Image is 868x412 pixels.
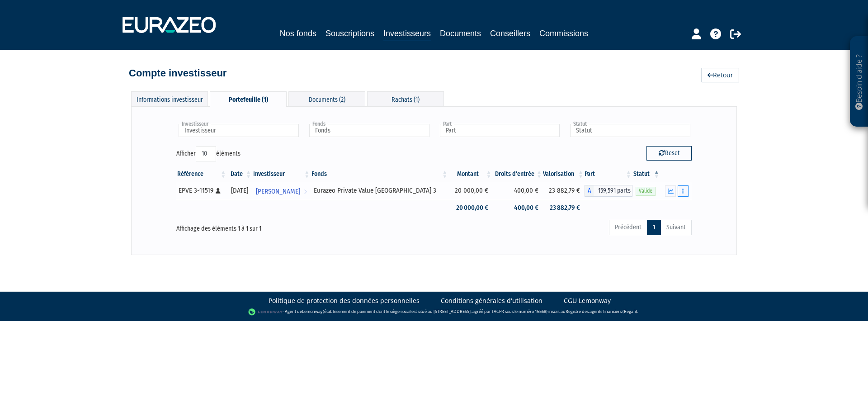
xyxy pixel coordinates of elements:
[288,91,365,106] div: Documents (2)
[9,308,859,317] div: - Agent de (établissement de paiement dont le siège social est situé au [STREET_ADDRESS], agréé p...
[176,166,227,182] th: Référence : activer pour trier la colonne par ordre croissant
[647,220,661,235] a: 1
[252,182,311,200] a: [PERSON_NAME]
[311,166,448,182] th: Fonds: activer pour trier la colonne par ordre croissant
[543,166,585,182] th: Valorisation: activer pour trier la colonne par ordre croissant
[493,166,543,182] th: Droits d'entrée: activer pour trier la colonne par ordre croissant
[269,296,420,305] a: Politique de protection des données personnelles
[179,186,224,195] div: EPVE 3-11519
[594,185,632,197] span: 159,591 parts
[636,187,656,195] span: Valide
[632,166,660,182] th: Statut : activer pour trier la colonne par ordre d&eacute;croissant
[252,166,311,182] th: Investisseur: activer pour trier la colonne par ordre croissant
[176,219,383,233] div: Affichage des éléments 1 à 1 sur 1
[196,146,216,161] select: Afficheréléments
[248,308,283,317] img: logo-lemonway.png
[441,296,542,305] a: Conditions générales d'utilisation
[539,27,588,40] a: Commissions
[493,182,543,200] td: 400,00 €
[304,183,307,200] i: Voir l'investisseur
[210,91,287,107] div: Portefeuille (1)
[646,146,692,161] button: Reset
[448,200,492,216] td: 20 000,00 €
[585,166,632,182] th: Part: activer pour trier la colonne par ordre croissant
[440,27,481,40] a: Documents
[367,91,444,106] div: Rachats (1)
[302,308,323,314] a: Lemonway
[585,185,632,197] div: A - Eurazeo Private Value Europe 3
[702,68,739,82] a: Retour
[854,41,864,123] p: Besoin d'aide ?
[383,27,431,41] a: Investisseurs
[585,185,594,197] span: A
[123,17,216,33] img: 1732889491-logotype_eurazeo_blanc_rvb.png
[493,200,543,216] td: 400,00 €
[129,68,226,79] h4: Compte investisseur
[490,27,530,40] a: Conseillers
[325,27,374,40] a: Souscriptions
[131,91,208,106] div: Informations investisseur
[227,166,252,182] th: Date: activer pour trier la colonne par ordre croissant
[256,183,300,200] span: [PERSON_NAME]
[230,186,249,195] div: [DATE]
[543,182,585,200] td: 23 882,79 €
[314,186,445,195] div: Eurazeo Private Value [GEOGRAPHIC_DATA] 3
[566,308,637,314] a: Registre des agents financiers (Regafi)
[564,296,611,305] a: CGU Lemonway
[448,166,492,182] th: Montant: activer pour trier la colonne par ordre croissant
[216,188,221,194] i: [Français] Personne physique
[543,200,585,216] td: 23 882,79 €
[176,146,241,161] label: Afficher éléments
[448,182,492,200] td: 20 000,00 €
[280,27,316,40] a: Nos fonds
